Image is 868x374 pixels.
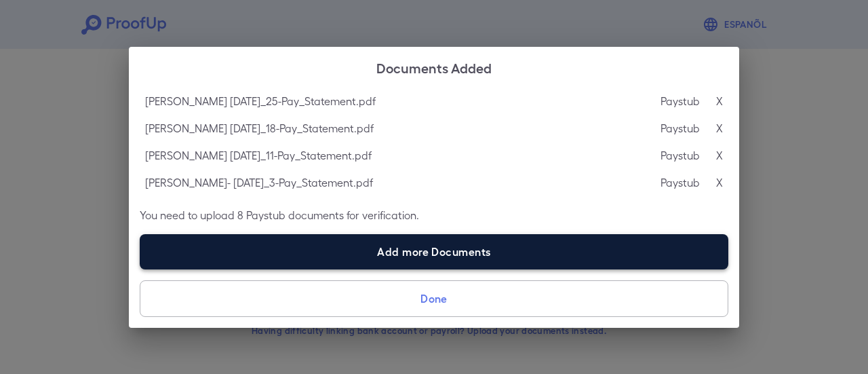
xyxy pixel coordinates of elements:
p: [PERSON_NAME] [DATE]_11-Pay_Statement.pdf [145,147,372,164]
h2: Documents Added [129,47,739,88]
p: Paystub [660,147,700,164]
p: Paystub [660,93,700,109]
p: Paystub [660,174,700,191]
p: [PERSON_NAME] [DATE]_18-Pay_Statement.pdf [145,120,374,136]
p: [PERSON_NAME] [DATE]_25-Pay_Statement.pdf [145,93,376,109]
label: Add more Documents [140,234,728,269]
p: [PERSON_NAME]- [DATE]_3-Pay_Statement.pdf [145,174,373,191]
p: X [716,93,723,109]
button: Done [140,280,728,317]
p: X [716,147,723,164]
p: Paystub [660,120,700,136]
p: You need to upload 8 Paystub documents for verification. [140,207,728,223]
p: X [716,120,723,136]
p: X [716,174,723,191]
